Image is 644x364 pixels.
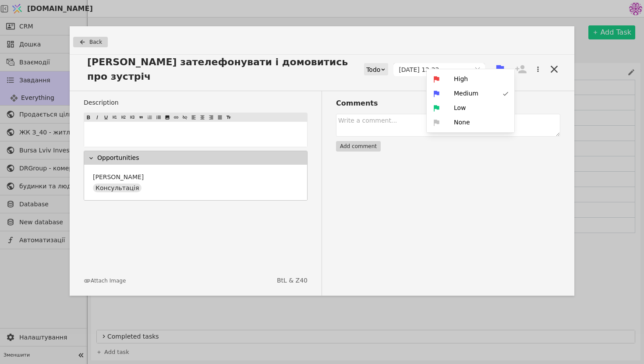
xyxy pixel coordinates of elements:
span: Back [89,38,102,46]
svg: close [474,67,481,73]
input: dd.MM.yyyy HH:mm [394,64,471,76]
button: Clear [474,67,481,73]
span: None [454,118,470,127]
label: Description [84,98,308,107]
p: Opportunities [97,153,139,163]
p: [PERSON_NAME] [93,173,144,182]
div: Консультація [93,184,142,192]
h3: Comments [336,98,560,109]
a: BtL & Z40 [277,276,308,285]
div: Todo [366,64,380,76]
span: [PERSON_NAME] зателефонувати і домовитись про зустріч [84,55,364,84]
button: Add comment [336,141,381,152]
span: Low [454,103,466,113]
button: Attach Image [84,277,126,285]
span: Medium [454,89,478,98]
span: High [454,74,468,84]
